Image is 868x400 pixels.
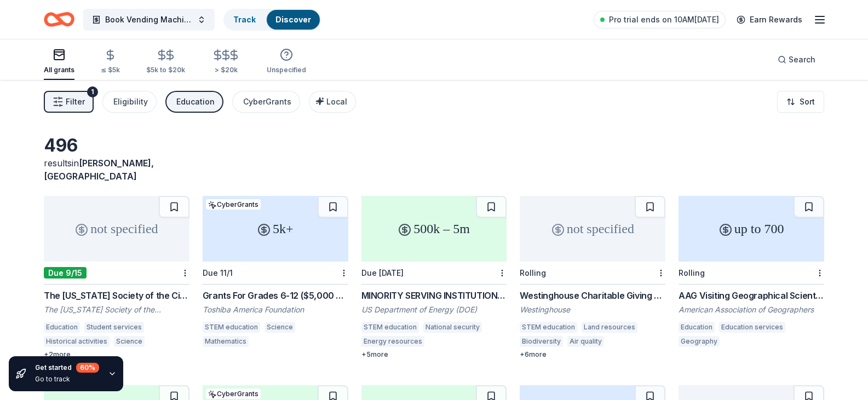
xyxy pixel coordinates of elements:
button: Search [769,49,824,71]
div: Get started [35,363,99,373]
div: Student services [84,322,144,333]
div: STEM education [203,322,260,333]
div: Science [265,322,295,333]
span: [PERSON_NAME], [GEOGRAPHIC_DATA] [44,158,154,182]
button: CyberGrants [232,91,300,113]
div: Energy resources [361,336,424,347]
a: Pro trial ends on 10AM[DATE] [594,11,726,28]
div: Westinghouse Charitable Giving Program [520,289,665,302]
span: in [44,158,154,182]
div: results [44,156,189,183]
button: Sort [777,91,824,113]
a: not specifiedDue 9/15The [US_STATE] Society of the Cincinnati GrantThe [US_STATE] Society of the ... [44,196,189,359]
div: 500k – 5m [361,196,507,262]
button: Local [309,91,356,113]
span: Local [326,97,347,106]
div: Science [114,336,145,347]
a: 5k+CyberGrantsDue 11/1Grants For Grades 6-12 ($5,000 or More)Toshiba America FoundationSTEM educa... [203,196,348,350]
div: Historical activities [44,336,110,347]
div: not specified [44,196,189,262]
a: not specifiedRollingWestinghouse Charitable Giving ProgramWestinghouseSTEM educationLand resource... [520,196,665,359]
div: $5k to $20k [146,66,185,74]
div: Grants For Grades 6-12 ($5,000 or More) [203,289,348,302]
button: Education [165,91,223,113]
button: Filter1 [44,91,94,113]
div: > $20k [211,66,240,74]
div: STEM education [361,322,419,333]
div: Air quality [567,336,604,347]
div: Unspecified [267,66,306,74]
a: 500k – 5mDue [DATE]MINORITY SERVING INSTITUTIONS PARTNERSHIP PROGRAM (MSIPP) CONSORTIA GRANT PROG... [361,196,507,359]
button: Eligibility [102,91,157,113]
div: Go to track [35,375,99,384]
div: Westinghouse [520,304,665,315]
a: up to 700RollingAAG Visiting Geographical Scientist ProgramAmerican Association of GeographersEdu... [679,196,824,350]
div: Rolling [520,268,546,277]
div: 5k+ [203,196,348,262]
a: Track [233,15,256,24]
div: Education [176,95,215,108]
a: Discover [275,15,311,24]
span: Book Vending Machine [105,13,193,26]
div: 1 [87,86,98,97]
div: AAG Visiting Geographical Scientist Program [679,289,824,302]
div: STEM education [520,322,577,333]
div: 496 [44,135,189,156]
div: Toshiba America Foundation [203,304,348,315]
div: + 6 more [520,350,665,359]
button: All grants [44,44,74,80]
div: up to 700 [679,196,824,262]
div: 60 % [76,363,99,373]
div: All grants [44,66,74,74]
div: not specified [520,196,665,262]
span: Sort [800,95,815,108]
div: Education [44,322,80,333]
div: Due 9/15 [44,267,87,279]
div: American Association of Geographers [679,304,824,315]
div: US Department of Energy (DOE) [361,304,507,315]
div: ≤ $5k [101,66,120,74]
div: The [US_STATE] Society of the Cincinnati [44,304,189,315]
div: Education [679,322,715,333]
div: Rolling [679,268,705,277]
span: Filter [66,95,85,108]
div: Eligibility [113,95,148,108]
div: Biodiversity [520,336,563,347]
div: Geography [679,336,720,347]
div: MINORITY SERVING INSTITUTIONS PARTNERSHIP PROGRAM (MSIPP) CONSORTIA GRANT PROGRAM (CGP) [361,289,507,302]
a: Home [44,7,74,32]
div: CyberGrants [206,389,261,399]
div: Due 11/1 [203,268,233,277]
div: Land resources [582,322,637,333]
span: Search [789,53,815,66]
div: CyberGrants [206,199,261,210]
button: Book Vending Machine [83,9,215,31]
button: > $20k [211,44,240,80]
div: + 5 more [361,350,507,359]
div: CyberGrants [243,95,291,108]
span: Pro trial ends on 10AM[DATE] [609,13,719,26]
button: $5k to $20k [146,44,185,80]
div: Education services [719,322,785,333]
button: TrackDiscover [223,9,321,31]
div: Mathematics [203,336,249,347]
div: Due [DATE] [361,268,404,277]
div: National security [423,322,482,333]
div: The [US_STATE] Society of the Cincinnati Grant [44,289,189,302]
button: Unspecified [267,44,306,80]
button: ≤ $5k [101,44,120,80]
a: Earn Rewards [730,10,809,30]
